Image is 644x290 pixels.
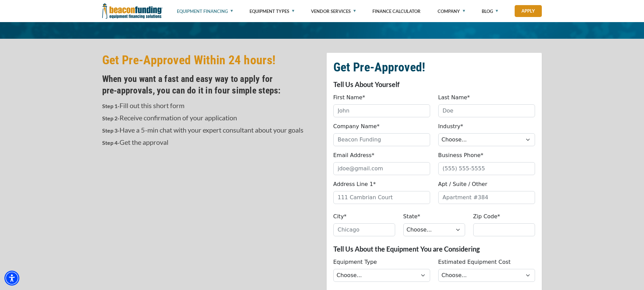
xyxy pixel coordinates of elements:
input: Doe [438,104,535,117]
strong: Step 1- [102,103,119,109]
p: Receive confirmation of your application [102,114,318,122]
strong: Step 3- [102,127,119,134]
p: Have a 5-min chat with your expert consultant about your goals [102,126,318,135]
iframe: youtube [102,162,318,284]
label: Equipment Type [333,258,377,266]
h2: Get Pre-Approved Within 24 hours! [102,52,318,68]
label: Business Phone* [438,151,483,159]
label: City* [333,212,347,221]
label: Last Name* [438,93,470,102]
h4: When you want a fast and easy way to apply for pre‑approvals, you can do it in four simple steps: [102,73,318,96]
strong: Step 2- [102,115,119,121]
label: Industry* [438,122,463,131]
label: First Name* [333,93,365,102]
h2: Get Pre-Approved! [333,59,535,75]
p: Tell Us About the Equipment You are Considering [333,245,535,253]
p: Get the approval [102,138,318,147]
label: Zip Code* [473,212,500,221]
input: 111 Cambrian Court [333,191,430,204]
a: Apply [515,5,542,17]
div: Accessibility Menu [4,271,19,286]
label: Company Name* [333,122,380,131]
input: (555) 555-5555 [438,162,535,175]
input: John [333,104,430,117]
label: Estimated Equipment Cost [438,258,511,266]
strong: Step 4- [102,139,119,146]
label: Apt / Suite / Other [438,180,487,188]
input: Chicago [333,223,395,236]
label: Address Line 1* [333,180,376,188]
p: Fill out this short form [102,101,318,110]
input: Apartment #384 [438,191,535,204]
label: Email Address* [333,151,374,159]
input: jdoe@gmail.com [333,162,430,175]
input: Beacon Funding [333,133,430,146]
p: Tell Us About Yourself [333,80,535,88]
label: State* [403,212,420,221]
